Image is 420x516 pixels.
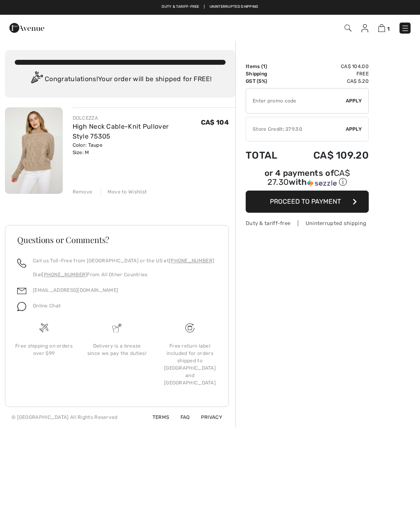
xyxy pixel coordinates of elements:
img: Sezzle [307,180,337,187]
span: Apply [346,97,362,105]
button: Proceed to Payment [246,191,369,213]
td: CA$ 104.00 [290,63,369,70]
a: 1ère Avenue [9,23,44,31]
img: email [17,286,26,296]
td: CA$ 109.20 [290,141,369,169]
a: Terms [143,414,169,420]
input: Promo code [246,89,346,113]
a: 1 [378,23,390,33]
img: My Info [361,24,368,32]
span: Online Chat [33,303,61,309]
span: CA$ 104 [201,118,229,126]
p: Call us Toll-Free from [GEOGRAPHIC_DATA] or the US at [33,257,214,264]
div: Remove [73,188,93,195]
div: Store Credit: 279.30 [246,125,346,133]
a: FAQ [171,414,190,420]
img: Free shipping on orders over $99 [185,323,194,332]
td: Items ( ) [246,63,290,70]
span: Proceed to Payment [270,198,341,205]
img: Shopping Bag [378,24,385,32]
div: Congratulations! Your order will be shipped for FREE! [15,71,226,88]
td: Free [290,70,369,77]
span: CA$ 27.30 [267,168,350,187]
td: GST (5%) [246,77,290,85]
td: Total [246,141,290,169]
span: 1 [387,26,390,32]
img: Search [345,25,352,32]
td: CA$ 5.20 [290,77,369,85]
div: Free return label included for orders shipped to [GEOGRAPHIC_DATA] and [GEOGRAPHIC_DATA] [160,342,220,386]
img: Free shipping on orders over $99 [39,323,48,332]
div: Color: Taupe Size: M [73,141,201,156]
div: DOLCEZZA [73,114,201,122]
img: Delivery is a breeze since we pay the duties! [112,323,121,332]
img: Congratulation2.svg [28,71,45,88]
a: [PHONE_NUMBER] [42,272,87,277]
div: Move to Wishlist [100,188,147,195]
div: © [GEOGRAPHIC_DATA] All Rights Reserved [11,414,118,421]
h3: Questions or Comments? [17,236,217,244]
td: Shipping [246,70,290,77]
div: Duty & tariff-free | Uninterrupted shipping [246,219,369,227]
a: Privacy [191,414,222,420]
span: 1 [263,64,265,69]
div: Free shipping on orders over $99 [14,342,74,357]
a: [PHONE_NUMBER] [169,258,214,264]
img: Menu [401,24,409,32]
img: call [17,259,26,268]
img: 1ère Avenue [9,20,44,36]
div: or 4 payments ofCA$ 27.30withSezzle Click to learn more about Sezzle [246,169,369,191]
a: [EMAIL_ADDRESS][DOMAIN_NAME] [33,287,118,293]
img: chat [17,302,26,311]
img: High Neck Cable-Knit Pullover Style 75305 [5,107,63,194]
div: Delivery is a breeze since we pay the duties! [87,342,147,357]
a: High Neck Cable-Knit Pullover Style 75305 [73,123,169,140]
div: or 4 payments of with [246,169,369,188]
span: Apply [346,125,362,133]
p: Dial From All Other Countries [33,271,214,278]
